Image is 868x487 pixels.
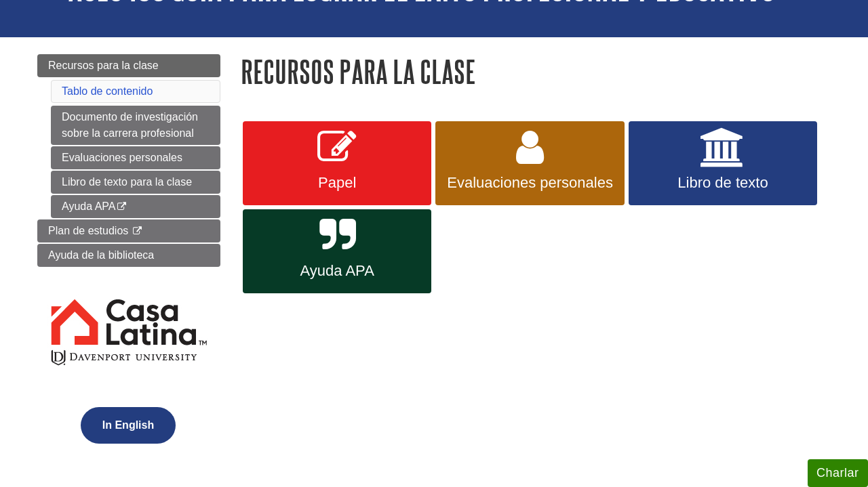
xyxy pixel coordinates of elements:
[48,60,159,71] span: Recursos para la clase
[81,407,176,444] button: In English
[629,121,817,205] a: Libro de texto
[77,419,179,431] a: In English
[51,195,220,218] a: Ayuda APA
[241,54,831,89] h1: Recursos para la clase
[243,121,431,205] a: Papel
[51,171,220,194] a: Libro de texto para la clase
[48,225,128,236] span: Plan de estudios
[243,209,431,293] a: Ayuda APA
[253,262,421,280] span: Ayuda APA
[37,244,220,267] a: Ayuda de la biblioteca
[48,249,154,261] span: Ayuda de la biblioteca
[37,219,220,242] a: Plan de estudios
[62,85,153,97] a: Tablo de contenido
[37,54,220,467] div: Guide Page Menu
[51,106,220,145] a: Documento de investigación sobre la carrera profesional
[51,146,220,169] a: Evaluaciones personales
[435,121,624,205] a: Evaluaciones personales
[115,203,127,211] i: This link opens in a new window
[253,174,421,192] span: Papel
[132,227,143,236] i: This link opens in a new window
[37,54,220,77] a: Recursos para la clase
[639,174,807,192] span: Libro de texto
[808,459,868,487] button: Charlar
[446,174,614,192] span: Evaluaciones personales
